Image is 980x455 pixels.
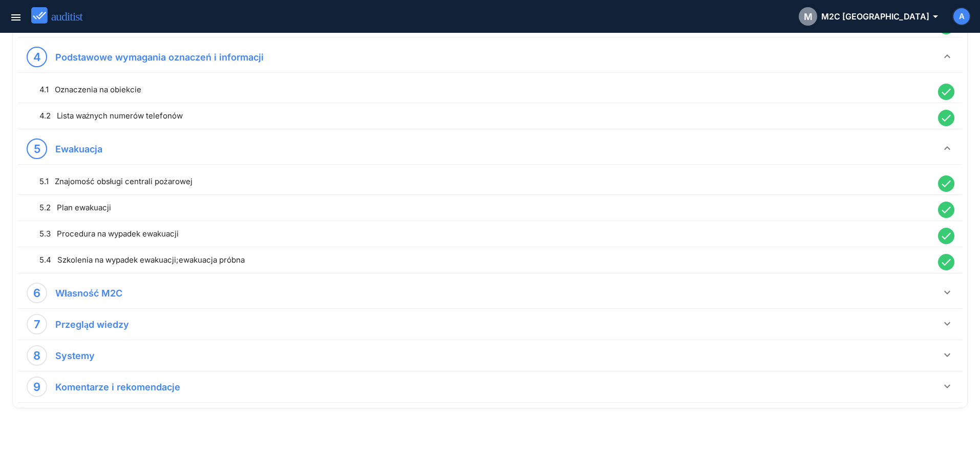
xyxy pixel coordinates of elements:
[55,382,180,392] strong: Komentarze i rekomendacje
[31,7,92,24] img: auditist_logo_new.svg
[941,318,953,330] i: keyboard_arrow_down
[39,228,933,240] div: 5.3 Procedura na wypadek ewakuacji
[929,10,937,23] i: arrow_drop_down_outlined
[39,175,933,188] div: 5.1 Znajomość obsługi centrali pożarowej
[55,319,129,330] strong: Przegląd wiedzy
[55,350,95,361] strong: Systemy
[938,110,954,126] i: done
[33,347,40,364] div: 8
[39,202,933,214] div: 5.2 Plan ewakuacji
[33,49,41,65] div: 4
[952,7,971,26] button: A
[941,142,953,154] i: keyboard_arrow_down
[799,7,937,26] div: M2C [GEOGRAPHIC_DATA]
[941,286,953,299] i: keyboard_arrow_down
[55,144,102,154] strong: Ewakuacja
[941,50,953,63] i: keyboard_arrow_down
[791,4,945,29] button: MM2C [GEOGRAPHIC_DATA]
[39,110,933,122] div: 4.2 Lista ważnych numerów telefonów
[33,285,40,301] div: 6
[959,11,965,23] span: A
[55,288,122,299] strong: Własność M2C
[938,228,954,244] i: done
[938,202,954,218] i: done
[804,10,813,24] span: M
[33,379,40,395] div: 9
[938,254,954,270] i: done
[55,52,264,63] strong: Podstawowe wymagania oznaczeń i informacji
[10,11,22,24] i: menu
[938,175,954,192] i: done
[39,254,933,266] div: 5.4 Szkolenia na wypadek ewakuacji;ewakuacja próbna
[39,84,933,96] div: 4.1 Oznaczenia na obiekcie
[34,316,40,332] div: 7
[941,380,953,392] i: keyboard_arrow_down
[938,84,954,100] i: done
[941,349,953,361] i: keyboard_arrow_down
[34,141,40,157] div: 5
